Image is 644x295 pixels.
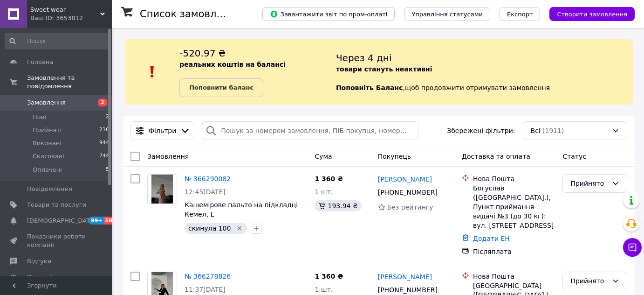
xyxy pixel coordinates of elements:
[507,11,533,18] span: Експорт
[185,273,231,280] a: № 366278826
[447,126,515,135] span: Збережені фільтри:
[315,188,333,196] span: 1 шт.
[262,7,395,21] button: Завантажити звіт по пром-оплаті
[99,152,109,161] span: 744
[98,98,107,106] span: 2
[542,127,564,134] span: (1911)
[531,126,541,135] span: Всі
[30,6,100,14] span: Sweet wear
[411,11,483,18] span: Управління статусами
[315,153,332,160] span: Cума
[99,126,109,134] span: 216
[557,11,627,18] span: Створити замовлення
[473,272,555,281] div: Нова Пошта
[27,201,86,209] span: Товари та послуги
[33,126,62,134] span: Прийняті
[89,217,104,225] span: 99+
[106,166,109,174] span: 5
[5,33,110,49] input: Пошук
[27,74,112,91] span: Замовлення та повідомлення
[149,126,176,135] span: Фільтри
[378,153,411,160] span: Покупець
[473,174,555,183] div: Нова Пошта
[336,52,392,63] span: Через 4 дні
[378,272,432,281] a: [PERSON_NAME]
[570,178,608,189] div: Прийнято
[179,78,263,97] a: Поповнити баланс
[387,204,433,211] span: Без рейтингу
[99,139,109,147] span: 944
[315,286,333,293] span: 1 шт.
[623,238,642,257] button: Чат з покупцем
[27,217,96,225] span: [DEMOGRAPHIC_DATA]
[270,10,387,18] span: Завантажити звіт по пром-оплаті
[336,84,403,91] b: Поповніть Баланс
[315,175,343,183] span: 1 360 ₴
[376,186,439,199] div: [PHONE_NUMBER]
[104,217,115,225] span: 58
[462,153,530,160] span: Доставка та оплата
[33,166,62,174] span: Оплачені
[570,276,608,286] div: Прийнято
[30,14,112,22] div: Ваш ID: 3653812
[27,185,72,193] span: Повідомлення
[106,113,109,121] span: 2
[179,61,286,68] b: реальних коштів на балансі
[33,152,64,161] span: Скасовані
[33,139,62,147] span: Виконані
[188,225,231,232] span: скинула 100
[189,84,253,91] b: Поповнити баланс
[27,257,51,266] span: Відгуки
[500,7,541,21] button: Експорт
[404,7,490,21] button: Управління статусами
[315,273,343,280] span: 1 360 ₴
[185,175,231,183] a: № 366290082
[473,247,555,256] div: Післяплата
[27,98,66,107] span: Замовлення
[185,201,298,218] a: Кашемірове пальто на підкладці Кемел, L
[236,225,243,232] svg: Видалити мітку
[540,10,635,17] a: Створити замовлення
[147,174,177,204] a: Фото товару
[378,175,432,184] a: [PERSON_NAME]
[336,47,633,97] div: , щоб продовжити отримувати замовлення
[185,286,226,293] span: 11:37[DATE]
[562,153,586,160] span: Статус
[27,58,53,66] span: Головна
[27,273,52,281] span: Покупці
[27,232,86,249] span: Показники роботи компанії
[315,200,361,211] div: 193.94 ₴
[179,48,226,59] span: -520.97 ₴
[473,235,510,242] a: Додати ЕН
[145,65,159,79] img: :exclamation:
[202,121,418,140] input: Пошук за номером замовлення, ПІБ покупця, номером телефону, Email, номером накладної
[336,65,432,73] b: товари стануть неактивні
[473,183,555,230] div: Богуслав ([GEOGRAPHIC_DATA].), Пункт приймання-видачі №3 (до 30 кг): вул. [STREET_ADDRESS]
[185,188,226,196] span: 12:45[DATE]
[549,7,635,21] button: Створити замовлення
[151,175,173,204] img: Фото товару
[140,8,234,20] h1: Список замовлень
[147,153,189,160] span: Замовлення
[33,113,46,121] span: Нові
